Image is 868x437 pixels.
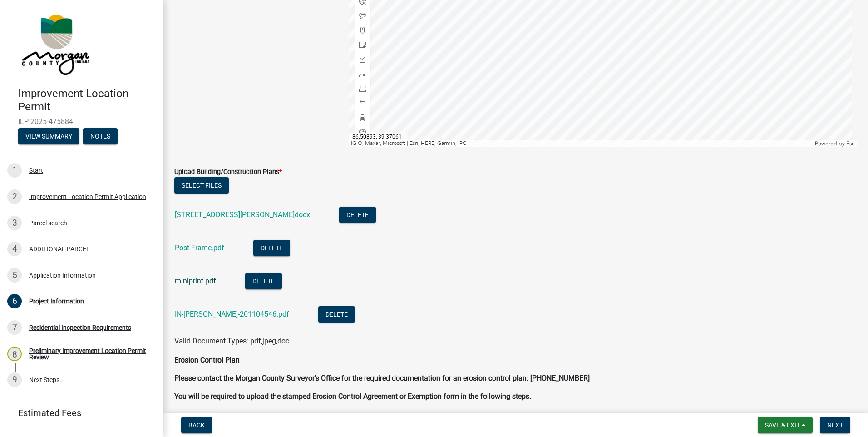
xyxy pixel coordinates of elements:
wm-modal-confirm: Summary [18,133,79,140]
wm-modal-confirm: Notes [83,133,118,140]
div: Powered by [813,140,857,147]
div: 3 [7,216,22,230]
strong: Please contact the Morgan County Surveyor's Office for the required documentation for an erosion ... [174,374,590,382]
label: Upload Building/Construction Plans [174,169,282,175]
a: IN-[PERSON_NAME]-201104546.pdf [175,310,289,318]
a: Esri [846,140,855,147]
div: 1 [7,163,22,178]
wm-modal-confirm: Delete Document [339,211,376,220]
span: Back [188,422,205,429]
div: IGIO, Maxar, Microsoft | Esri, HERE, Garmin, iPC [349,140,813,147]
div: 2 [7,189,22,204]
div: Project Information [29,298,84,304]
h4: Improvement Location Permit [18,87,156,114]
div: Residential Inspection Requirements [29,324,131,331]
div: Improvement Location Permit Application [29,194,146,200]
div: 6 [7,294,22,308]
div: 8 [7,347,22,361]
a: Estimated Fees [7,404,149,422]
button: Next [820,417,850,433]
button: Delete [318,306,355,323]
div: 7 [7,320,22,335]
div: 5 [7,268,22,283]
div: Parcel search [29,220,67,226]
button: View Summary [18,128,79,144]
span: Valid Document Types: pdf,jpeg,doc [174,337,289,345]
button: Select files [174,177,229,194]
div: 9 [7,372,22,387]
button: Back [181,417,212,433]
span: Next [827,422,843,429]
button: Delete [245,273,282,289]
strong: Erosion Control Plan [174,356,240,364]
span: ILP-2025-475884 [18,117,145,126]
div: 4 [7,242,22,256]
div: ADDITIONAL PARCEL [29,246,90,252]
span: Save & Exit [765,422,800,429]
button: Delete [339,207,376,223]
button: Notes [83,128,118,144]
strong: You will be required to upload the stamped Erosion Control Agreement or Exemption form in the fol... [174,392,531,401]
a: miniprint.pdf [175,277,216,285]
button: Delete [253,240,290,256]
wm-modal-confirm: Delete Document [253,244,290,253]
div: Application Information [29,272,96,278]
img: Morgan County, Indiana [18,10,91,78]
a: [STREET_ADDRESS][PERSON_NAME]docx [175,210,310,219]
wm-modal-confirm: Delete Document [318,311,355,319]
div: Start [29,167,43,174]
a: Post Frame.pdf [175,243,224,252]
div: Preliminary Improvement Location Permit Review [29,348,149,360]
button: Save & Exit [758,417,813,433]
wm-modal-confirm: Delete Document [245,278,282,286]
